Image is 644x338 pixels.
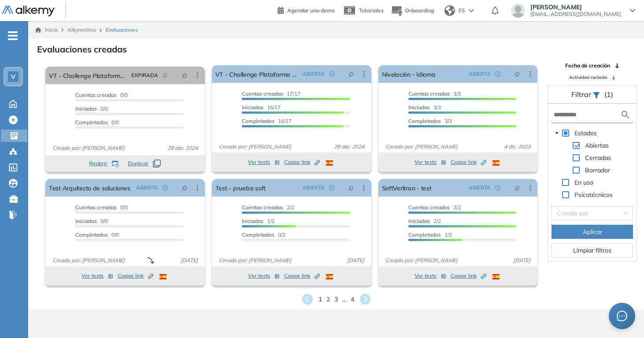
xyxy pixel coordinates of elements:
[164,144,201,152] span: 28 abr. 2024
[348,71,354,78] span: pushpin
[75,204,117,211] span: Cuentas creadas
[514,71,520,78] span: pushpin
[326,160,333,166] img: ESP
[175,68,194,82] button: pushpin
[469,184,491,192] span: ABIERTA
[163,73,168,78] span: field-time
[75,204,128,211] span: 0/0
[492,160,500,166] img: ESP
[583,152,613,163] span: Cerradas
[408,218,441,224] span: 2/2
[565,62,610,70] span: Fecha de creación
[574,191,613,199] span: Psicotécnicos
[415,271,446,281] button: Ver tests
[342,295,346,304] span: ...
[131,71,158,79] span: EXPIRADA
[215,65,299,83] a: VT - Challenge Plataforma - Onboarding 2024
[604,89,613,100] span: (1)
[514,184,520,191] span: pushpin
[348,184,354,191] span: pushpin
[551,225,633,239] button: Aplicar
[75,218,97,224] span: Iniciadas
[75,231,108,238] span: Completados
[391,1,434,20] button: Onboarding
[573,245,611,255] span: Limpiar filtros
[75,119,108,126] span: Completados
[495,185,500,190] span: check-circle
[330,143,368,151] span: 28 abr. 2024
[8,35,18,37] i: -
[585,166,610,174] span: Borrador
[106,26,138,34] span: Evaluaciones
[408,118,441,124] span: Completados
[287,7,335,14] span: Agendar una demo
[326,274,333,279] img: ESP
[551,243,633,257] button: Limpiar filtros
[451,272,486,280] span: Copiar link
[248,157,280,167] button: Ver tests
[75,92,117,98] span: Cuentas creadas
[303,70,325,78] span: ABIERTA
[278,4,335,15] a: Agendar una demo
[451,157,486,167] button: Copiar link
[89,160,107,167] span: Reabrir
[573,128,599,138] span: Estados
[2,6,55,17] img: Logo
[341,67,361,81] button: pushpin
[574,178,593,186] span: En uso
[242,104,263,111] span: Iniciadas
[620,109,631,120] img: search icon
[35,26,58,34] a: Inicio
[215,179,266,197] a: Test - prueba soft
[11,73,15,80] span: V
[408,104,441,111] span: 3/3
[242,204,294,211] span: 2/2
[507,67,527,81] button: pushpin
[530,11,621,18] span: [EMAIL_ADDRESS][DOMAIN_NAME]
[159,274,167,279] img: ESP
[318,295,322,304] span: 1
[573,177,595,188] span: En uso
[49,67,128,84] a: VT - Challenge Plataforma - Onboarding 2024
[585,154,611,162] span: Cerradas
[248,271,280,281] button: Ver tests
[500,143,534,151] span: 4 dic. 2023
[341,181,361,195] button: pushpin
[284,158,320,166] span: Copiar link
[128,160,148,167] span: Duplicar
[329,71,334,77] span: check-circle
[75,92,128,98] span: 0/0
[284,272,320,280] span: Copiar link
[284,271,320,281] button: Copiar link
[583,165,612,175] span: Borrador
[583,227,602,237] span: Aplicar
[451,271,486,281] button: Copiar link
[242,218,274,224] span: 1/2
[382,256,461,264] span: Creado por: [PERSON_NAME]
[329,185,334,190] span: check-circle
[408,90,461,97] span: 3/3
[510,256,534,264] span: [DATE]
[408,104,430,111] span: Iniciadas
[181,184,188,191] span: pushpin
[177,256,201,264] span: [DATE]
[75,105,97,112] span: Iniciadas
[344,256,368,264] span: [DATE]
[459,7,465,15] span: ES
[334,295,338,304] span: 3
[37,44,127,55] h3: Evaluaciones creadas
[75,218,108,224] span: 0/0
[81,271,113,281] button: Ver tests
[382,65,436,83] a: Nivelación - Idioma
[75,105,108,112] span: 0/0
[49,144,128,152] span: Creado por: [PERSON_NAME]
[181,72,188,79] span: pushpin
[215,143,295,151] span: Creado por: [PERSON_NAME]
[469,9,474,12] img: arrow
[382,179,432,197] a: SoftVeritran - test
[75,231,119,238] span: 0/0
[585,141,609,149] span: Abiertas
[530,4,621,11] span: [PERSON_NAME]
[89,160,119,167] button: Reabrir
[408,118,452,124] span: 3/3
